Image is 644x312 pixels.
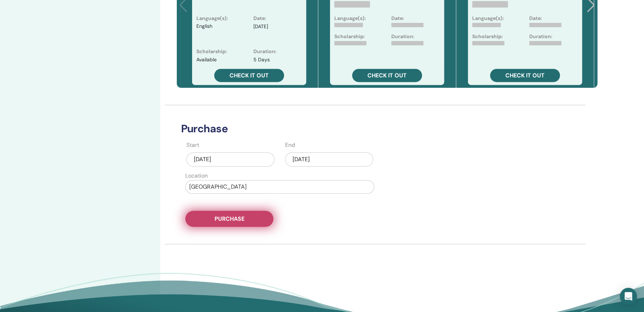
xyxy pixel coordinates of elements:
[391,33,414,40] p: Duration:
[196,23,212,42] p: English
[185,172,208,180] label: Location
[334,15,366,22] p: Language(s):
[529,33,552,40] p: Duration:
[253,56,270,63] p: 5 Days
[253,15,266,22] p: Date :
[285,141,295,149] label: End
[334,33,365,40] p: Scholarship:
[472,33,503,40] p: Scholarship:
[472,15,504,22] p: Language(s):
[185,211,273,227] button: Purchase
[367,72,407,79] span: Check it out
[529,15,542,22] p: Date:
[253,23,268,30] p: [DATE]
[214,69,284,82] a: Check it out
[186,141,199,149] label: Start
[352,69,422,82] a: Check it out
[177,122,527,135] h3: Purchase
[285,152,373,167] div: [DATE]
[196,15,228,22] p: Language(s) :
[186,152,274,167] div: [DATE]
[391,15,404,22] p: Date:
[620,288,637,305] div: Open Intercom Messenger
[230,72,269,79] span: Check it out
[196,48,227,55] p: Scholarship :
[505,72,545,79] span: Check it out
[253,48,277,55] p: Duration :
[215,215,244,223] span: Purchase
[196,56,217,63] p: Available
[490,69,560,82] a: Check it out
